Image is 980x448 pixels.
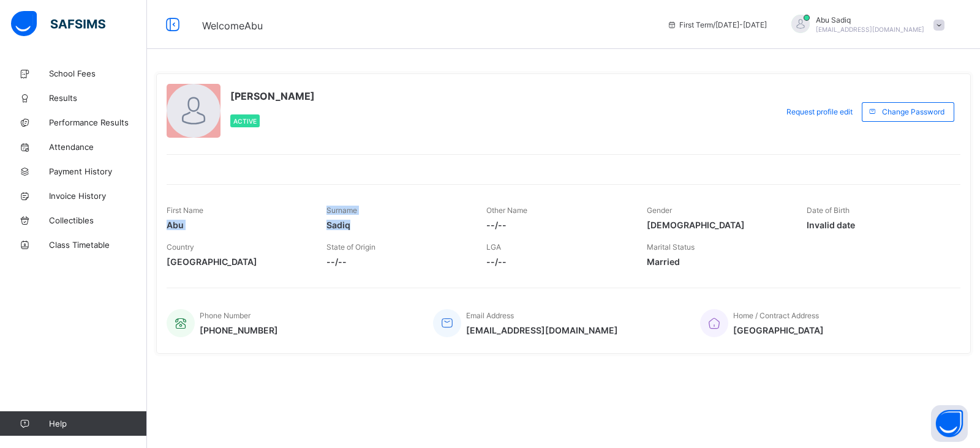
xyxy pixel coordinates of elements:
span: --/-- [486,256,628,267]
span: Performance Results [49,118,147,127]
span: Home / Contract Address [733,311,819,320]
span: Abu [167,220,308,230]
div: AbuSadiq [779,15,951,35]
span: Results [49,93,147,103]
span: Phone Number [200,311,251,320]
span: [GEOGRAPHIC_DATA] [733,325,824,335]
span: Collectibles [49,215,147,225]
span: [PHONE_NUMBER] [200,325,278,335]
span: --/-- [326,256,468,267]
span: First Name [167,206,203,215]
span: Other Name [486,206,527,215]
span: Invalid date [807,220,948,230]
span: Abu Sadiq [816,15,924,24]
span: Invoice History [49,191,147,201]
span: session/term information [667,20,767,29]
span: LGA [486,242,501,252]
span: [EMAIL_ADDRESS][DOMAIN_NAME] [466,325,618,335]
span: Marital Status [647,242,695,252]
span: Email Address [466,311,514,320]
span: Surname [326,206,357,215]
span: [DEMOGRAPHIC_DATA] [647,220,788,230]
button: Open asap [931,405,968,442]
span: Country [167,242,194,252]
span: Gender [647,206,672,215]
span: [EMAIL_ADDRESS][DOMAIN_NAME] [816,26,924,33]
span: Help [49,419,146,428]
span: Sadiq [326,220,468,230]
span: Welcome Abu [202,20,263,32]
span: Change Password [882,107,944,116]
span: [GEOGRAPHIC_DATA] [167,256,308,267]
span: Request profile edit [786,107,853,116]
span: Payment History [49,166,147,176]
span: Active [233,118,257,125]
span: Attendance [49,142,147,152]
img: safsims [11,11,105,37]
span: Date of Birth [807,206,850,215]
span: Class Timetable [49,240,147,250]
span: School Fees [49,69,147,78]
span: [PERSON_NAME] [230,90,315,102]
span: State of Origin [326,242,375,252]
span: --/-- [486,220,628,230]
span: Married [647,256,788,267]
